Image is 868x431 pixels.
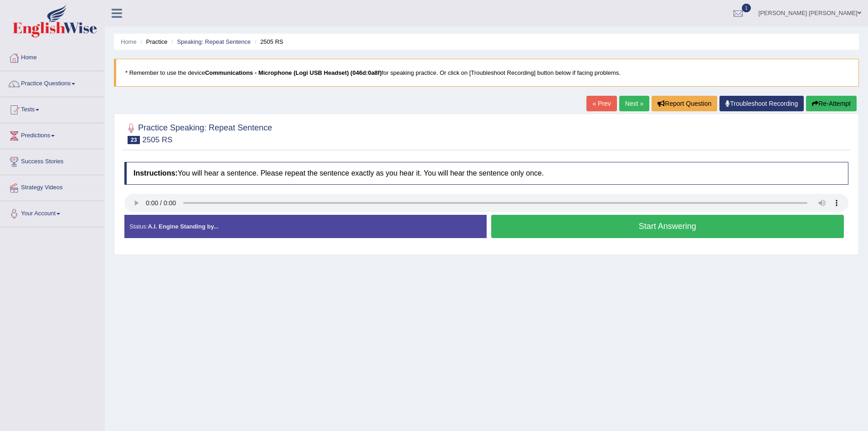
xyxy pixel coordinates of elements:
[742,4,751,12] span: 1
[138,37,167,46] li: Practice
[619,96,649,111] a: Next »
[252,37,283,46] li: 2505 RS
[652,96,717,111] button: Report Question
[124,215,487,238] div: Status:
[0,123,104,146] a: Predictions
[148,223,218,230] strong: A.I. Engine Standing by...
[719,96,804,111] a: Troubleshoot Recording
[114,59,859,87] blockquote: * Remember to use the device for speaking practice. Or click on [Troubleshoot Recording] button b...
[142,135,172,144] small: 2505 RS
[124,121,272,144] h2: Practice Speaking: Repeat Sentence
[0,149,104,172] a: Success Stories
[491,215,844,238] button: Start Answering
[128,136,140,144] span: 23
[0,175,104,198] a: Strategy Videos
[0,45,104,68] a: Home
[124,162,848,185] h4: You will hear a sentence. Please repeat the sentence exactly as you hear it. You will hear the se...
[0,201,104,224] a: Your Account
[586,96,616,111] a: « Prev
[121,38,137,45] a: Home
[0,97,104,120] a: Tests
[806,96,857,111] button: Re-Attempt
[205,69,382,76] b: Communications - Microphone (Logi USB Headset) (046d:0a8f)
[134,169,178,177] b: Instructions:
[177,38,251,45] a: Speaking: Repeat Sentence
[0,71,104,94] a: Practice Questions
